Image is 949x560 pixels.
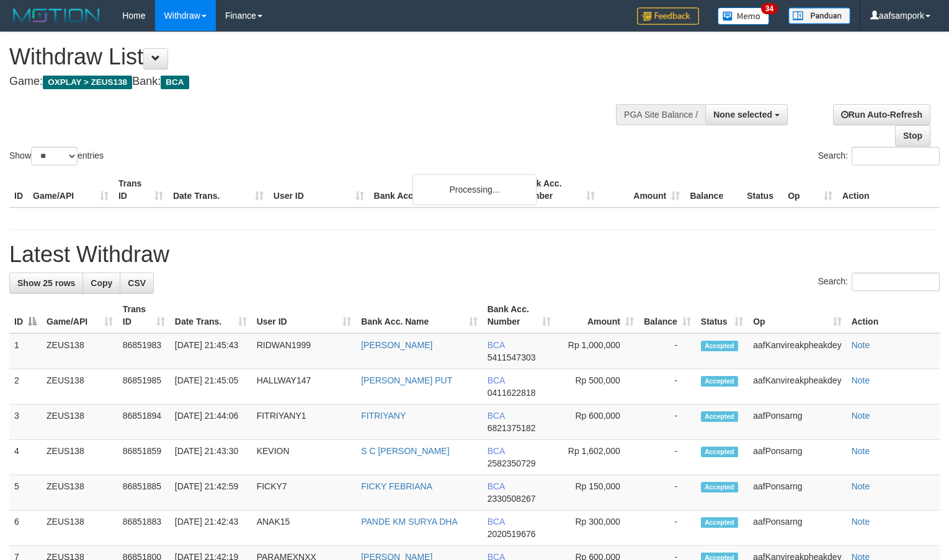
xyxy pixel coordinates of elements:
[713,110,772,120] span: None selected
[852,411,870,421] a: Note
[91,278,112,288] span: Copy
[488,481,505,491] span: BCA
[118,333,170,369] td: 86851983
[168,172,269,208] th: Date Trans.
[852,340,870,350] a: Note
[9,440,42,475] td: 4
[9,172,28,208] th: ID
[252,440,357,475] td: KEVION
[852,517,870,527] a: Note
[269,172,369,208] th: User ID
[361,517,458,527] a: PANDE KM SURYA DHA
[118,369,170,405] td: 86851985
[852,481,870,491] a: Note
[42,405,118,440] td: ZEUS138
[9,369,42,405] td: 2
[837,172,940,208] th: Action
[488,411,505,421] span: BCA
[42,510,118,546] td: ZEUS138
[556,475,639,510] td: Rp 150,000
[252,475,357,510] td: FICKY7
[42,475,118,510] td: ZEUS138
[818,147,940,165] label: Search:
[9,298,42,333] th: ID: activate to sort column descending
[28,172,114,208] th: Game/API
[369,172,515,208] th: Bank Acc. Name
[42,369,118,405] td: ZEUS138
[118,298,170,333] th: Trans ID: activate to sort column ascending
[639,333,696,369] td: -
[361,340,432,350] a: [PERSON_NAME]
[114,172,168,208] th: Trans ID
[170,475,252,510] td: [DATE] 21:42:59
[361,411,406,421] a: FITRIYANY
[252,333,357,369] td: RIDWAN1999
[748,369,846,405] td: aafKanvireakpheakdey
[701,341,738,351] span: Accepted
[170,333,252,369] td: [DATE] 21:45:43
[761,3,778,14] span: 34
[9,333,42,369] td: 1
[31,147,78,165] select: Showentries
[43,76,132,89] span: OXPLAY > ZEUS138
[639,440,696,475] td: -
[701,447,738,457] span: Accepted
[412,174,537,205] div: Processing...
[705,104,788,125] button: None selected
[488,494,536,504] span: Copy 2330508267 to clipboard
[685,172,742,208] th: Balance
[118,440,170,475] td: 86851859
[9,242,940,267] h1: Latest Withdraw
[556,510,639,546] td: Rp 300,000
[818,273,940,291] label: Search:
[488,352,536,362] span: Copy 5411547303 to clipboard
[252,405,357,440] td: FITRIYANY1
[128,278,146,288] span: CSV
[9,147,104,165] label: Show entries
[515,172,600,208] th: Bank Acc. Number
[847,298,940,333] th: Action
[488,529,536,539] span: Copy 2020519676 to clipboard
[9,405,42,440] td: 3
[639,510,696,546] td: -
[718,7,770,25] img: Button%20Memo.svg
[170,369,252,405] td: [DATE] 21:45:05
[488,517,505,527] span: BCA
[17,278,75,288] span: Show 25 rows
[82,273,120,294] a: Copy
[556,405,639,440] td: Rp 600,000
[9,475,42,510] td: 5
[852,446,870,456] a: Note
[748,405,846,440] td: aafPonsarng
[852,147,940,165] input: Search:
[639,405,696,440] td: -
[42,298,118,333] th: Game/API: activate to sort column ascending
[556,440,639,475] td: Rp 1,602,000
[252,510,357,546] td: ANAK15
[852,375,870,385] a: Note
[9,76,620,88] h4: Game: Bank:
[488,458,536,468] span: Copy 2582350729 to clipboard
[748,298,846,333] th: Op: activate to sort column ascending
[170,298,252,333] th: Date Trans.: activate to sort column ascending
[616,104,705,125] div: PGA Site Balance /
[488,340,505,350] span: BCA
[696,298,748,333] th: Status: activate to sort column ascending
[118,405,170,440] td: 86851894
[600,172,685,208] th: Amount
[488,446,505,456] span: BCA
[852,273,940,291] input: Search:
[556,333,639,369] td: Rp 1,000,000
[9,273,83,294] a: Show 25 rows
[118,510,170,546] td: 86851883
[488,423,536,433] span: Copy 6821375182 to clipboard
[701,517,738,528] span: Accepted
[833,104,930,125] a: Run Auto-Refresh
[361,375,452,385] a: [PERSON_NAME] PUT
[170,440,252,475] td: [DATE] 21:43:30
[639,369,696,405] td: -
[483,298,556,333] th: Bank Acc. Number: activate to sort column ascending
[252,369,357,405] td: HALLWAY147
[748,510,846,546] td: aafPonsarng
[783,172,837,208] th: Op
